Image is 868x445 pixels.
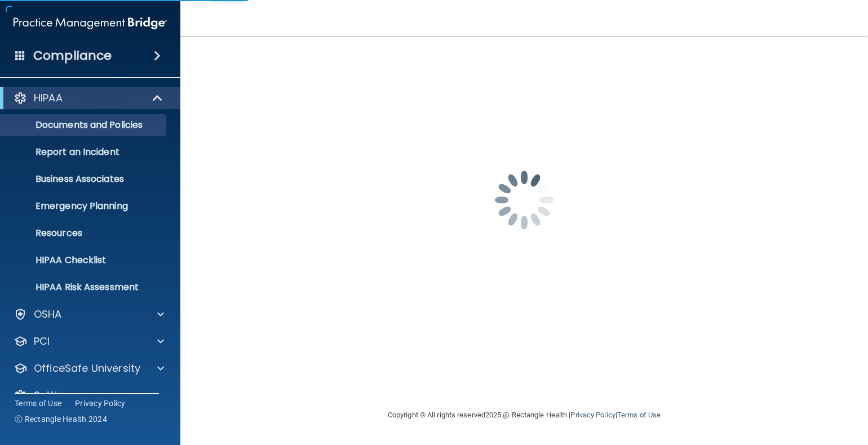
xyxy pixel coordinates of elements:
p: Emergency Planning [7,201,161,212]
img: spinner.e123f6fc.gif [468,144,581,256]
a: Terms of Use [617,411,661,419]
a: Privacy Policy [570,411,615,419]
a: PCI [14,335,164,348]
p: PCI [34,335,50,348]
a: OfficeSafe University [14,362,164,375]
a: Privacy Policy [75,398,126,409]
img: PMB logo [14,12,167,34]
h4: Compliance [33,48,112,64]
p: Report an Incident [7,146,161,158]
p: OfficeSafe University [34,362,140,375]
p: Resources [7,228,161,239]
a: Settings [14,389,164,402]
p: OSHA [34,308,62,321]
p: HIPAA Checklist [7,255,161,266]
a: Terms of Use [15,398,61,409]
p: HIPAA [34,91,63,105]
div: Copyright © All rights reserved 2025 @ Rectangle Health | | [318,397,730,433]
p: HIPAA Risk Assessment [7,282,161,293]
span: Ⓒ Rectangle Health 2024 [15,413,107,425]
p: Settings [34,389,76,402]
p: Documents and Policies [7,119,161,131]
p: Business Associates [7,173,161,185]
a: OSHA [14,308,164,321]
a: HIPAA [14,91,163,105]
